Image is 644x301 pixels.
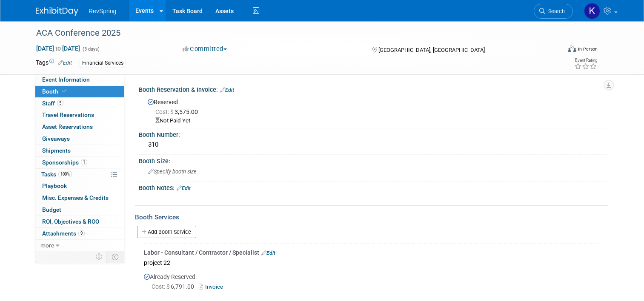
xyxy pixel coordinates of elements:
[568,45,576,52] img: Format-Inperson.png
[578,46,598,52] div: In-Person
[35,157,124,168] a: Sponsorships1
[545,8,565,14] span: Search
[35,98,124,109] a: Staff5
[42,194,109,201] span: Misc. Expenses & Credits
[145,138,602,151] div: 310
[81,159,87,165] span: 1
[35,228,124,239] a: Attachments9
[35,240,124,251] a: more
[534,4,573,19] a: Search
[42,100,63,107] span: Staff
[42,111,94,118] span: Travel Reservations
[144,268,602,299] div: Already Reserved
[144,248,602,257] div: Labor - Consultant / Contractor / Specialist
[54,45,62,52] span: to
[42,76,90,83] span: Event Information
[80,59,126,68] div: Financial Services
[82,46,100,52] span: (3 days)
[78,230,85,236] span: 9
[42,123,93,130] span: Asset Reservations
[155,117,602,125] div: Not Paid Yet
[35,74,124,85] a: Event Information
[35,180,124,192] a: Playbook
[180,45,230,54] button: Committed
[35,169,124,180] a: Tasks100%
[41,171,72,178] span: Tasks
[584,3,600,19] img: Kelsey Culver
[35,86,124,97] a: Booth
[57,100,63,106] span: 5
[148,168,197,175] span: Specify booth size
[42,147,71,154] span: Shipments
[92,251,107,262] td: Personalize Event Tab Strip
[378,47,485,53] span: [GEOGRAPHIC_DATA], [GEOGRAPHIC_DATA]
[42,182,67,189] span: Playbook
[35,145,124,156] a: Shipments
[107,251,124,262] td: Toggle Event Tabs
[42,230,85,237] span: Attachments
[35,133,124,145] a: Giveaways
[177,185,191,191] a: Edit
[58,171,72,177] span: 100%
[42,218,99,225] span: ROI, Objectives & ROO
[36,7,78,16] img: ExhibitDay
[155,108,201,115] span: 3,575.00
[36,58,72,68] td: Tags
[58,60,72,66] a: Edit
[42,88,68,95] span: Booth
[515,44,598,57] div: Event Format
[152,283,171,290] span: Cost: $
[35,109,124,121] a: Travel Reservations
[139,83,608,94] div: Booth Reservation & Invoice:
[42,206,61,213] span: Budget
[144,257,602,268] div: project 22
[139,155,608,165] div: Booth Size:
[40,242,54,249] span: more
[574,58,597,62] div: Event Rating
[42,135,70,142] span: Giveaways
[42,159,87,166] span: Sponsorships
[137,226,196,238] a: Add Booth Service
[152,283,197,290] span: 6,791.00
[35,121,124,133] a: Asset Reservations
[35,204,124,216] a: Budget
[62,89,66,94] i: Booth reservation complete
[261,250,275,256] a: Edit
[135,213,608,222] div: Booth Services
[89,8,116,14] span: RevSpring
[35,192,124,204] a: Misc. Expenses & Credits
[220,87,234,93] a: Edit
[139,182,608,193] div: Booth Notes:
[36,45,80,52] span: [DATE] [DATE]
[155,108,175,115] span: Cost: $
[145,96,602,125] div: Reserved
[139,128,608,139] div: Booth Number:
[33,26,550,41] div: ACA Conference 2025
[199,284,226,290] a: Invoice
[35,216,124,227] a: ROI, Objectives & ROO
